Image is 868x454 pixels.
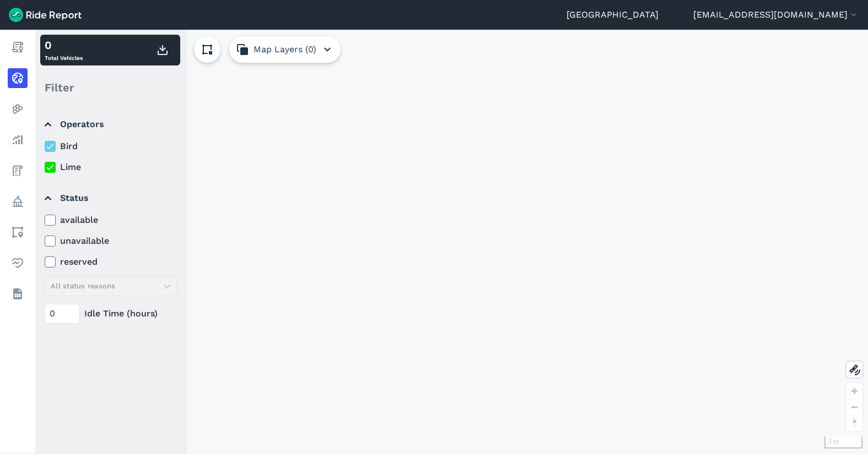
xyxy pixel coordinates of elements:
[45,37,83,53] div: 0
[45,214,177,227] label: available
[8,253,28,273] a: Health
[45,234,177,248] label: unavailable
[8,99,28,119] a: Heatmaps
[40,70,180,105] div: Filter
[9,8,82,22] img: Ride Report
[567,8,659,21] a: [GEOGRAPHIC_DATA]
[8,68,28,88] a: Realtime
[45,109,175,140] summary: Operators
[8,130,28,150] a: Analyze
[693,8,859,21] button: [EMAIL_ADDRESS][DOMAIN_NAME]
[45,140,177,153] label: Bird
[229,36,341,63] button: Map Layers (0)
[8,161,28,180] a: Fees
[8,284,28,304] a: Datasets
[45,255,177,269] label: reserved
[35,30,868,454] div: loading
[8,222,28,242] a: Areas
[45,183,175,214] summary: Status
[45,304,177,324] div: Idle Time (hours)
[45,37,83,63] div: Total Vehicles
[8,192,28,211] a: Policy
[45,161,177,174] label: Lime
[8,37,28,57] a: Report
